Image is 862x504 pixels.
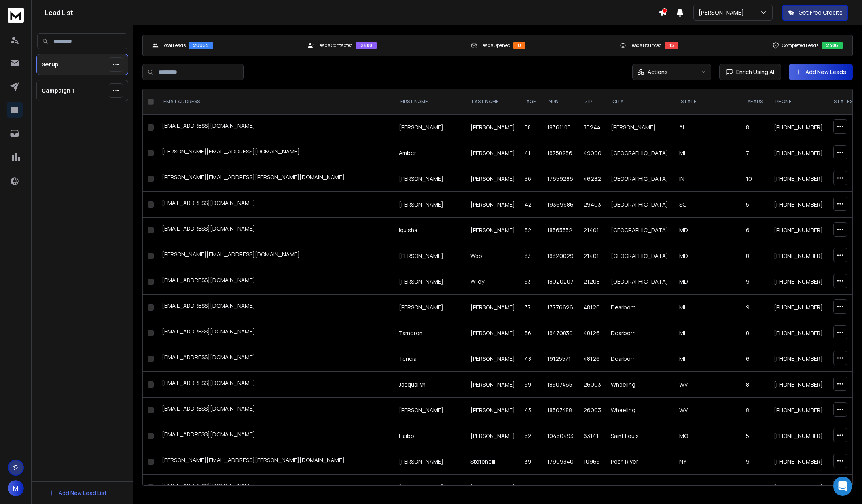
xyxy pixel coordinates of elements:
div: [PERSON_NAME][EMAIL_ADDRESS][DOMAIN_NAME] [162,148,389,159]
td: 18320029 [542,243,579,269]
div: [EMAIL_ADDRESS][DOMAIN_NAME] [162,122,389,133]
div: [PERSON_NAME][EMAIL_ADDRESS][DOMAIN_NAME] [162,250,389,261]
td: 1 [828,218,859,243]
td: [PERSON_NAME] [466,320,520,346]
th: FIRST NAME [394,89,466,115]
td: 48126 [579,320,606,346]
td: [PERSON_NAME] [466,372,520,398]
p: Actions [648,68,668,76]
td: 18020207 [542,269,579,295]
td: 18470839 [542,320,579,346]
p: Setup [42,61,59,68]
td: [PHONE_NUMBER] [769,192,828,218]
a: Add New Leads [795,68,846,76]
th: zip [579,89,606,115]
td: [GEOGRAPHIC_DATA] [606,269,674,295]
td: 8 [741,243,769,269]
td: Dearborn [606,295,674,320]
div: [EMAIL_ADDRESS][DOMAIN_NAME] [162,379,389,390]
td: 1 [828,115,859,140]
div: [EMAIL_ADDRESS][DOMAIN_NAME] [162,430,389,441]
td: 1 [828,449,859,475]
p: Leads Bounced [629,42,662,49]
td: [PHONE_NUMBER] [769,166,828,192]
td: [PHONE_NUMBER] [769,140,828,166]
td: 1 [828,372,859,398]
button: Add New Lead List [42,485,113,501]
td: 18758236 [542,140,579,166]
td: [PERSON_NAME] [394,398,466,423]
td: 1 [828,398,859,423]
td: 52 [520,423,542,449]
td: Iquisha [394,218,466,243]
td: Wiley [466,269,520,295]
td: [PHONE_NUMBER] [769,243,828,269]
td: 63141 [579,423,606,449]
td: 1 [828,140,859,166]
div: [PERSON_NAME][EMAIL_ADDRESS][PERSON_NAME][DOMAIN_NAME] [162,173,389,184]
th: age [520,89,542,115]
td: 1 [828,166,859,192]
td: 36 [520,166,542,192]
td: 1 [828,346,859,372]
td: 31904 [579,475,606,500]
th: EMAIL ADDRESS [157,89,394,115]
div: 20999 [189,42,213,49]
td: 7 [741,140,769,166]
td: 18507465 [542,372,579,398]
td: 10 [741,166,769,192]
div: [EMAIL_ADDRESS][DOMAIN_NAME] [162,225,389,236]
button: Get Free Credits [782,5,848,21]
td: [PHONE_NUMBER] [769,398,828,423]
td: 26003 [579,398,606,423]
td: [GEOGRAPHIC_DATA] [606,166,674,192]
div: 2486 [822,42,843,49]
td: SC [674,192,741,218]
td: [PHONE_NUMBER] [769,449,828,475]
button: Enrich Using AI [719,64,781,80]
td: 17776626 [542,295,579,320]
td: 17659286 [542,166,579,192]
td: MD [674,269,741,295]
span: M [8,480,24,496]
td: 10965 [579,449,606,475]
td: [PERSON_NAME] [466,115,520,140]
p: Completed Leads [782,42,818,49]
td: 21208 [579,269,606,295]
td: [PERSON_NAME] [394,295,466,320]
p: [PERSON_NAME] [699,9,747,17]
td: 46282 [579,166,606,192]
td: [PERSON_NAME] [394,192,466,218]
td: 5 [741,192,769,218]
td: [PERSON_NAME] [466,475,520,500]
td: 17909340 [542,449,579,475]
td: 48126 [579,346,606,372]
td: [PHONE_NUMBER] [769,269,828,295]
td: 18361105 [542,115,579,140]
td: 8 [741,115,769,140]
td: 18507488 [542,398,579,423]
td: 29403 [579,192,606,218]
div: [PERSON_NAME][EMAIL_ADDRESS][PERSON_NAME][DOMAIN_NAME] [162,456,389,467]
button: Add New Leads [789,64,853,80]
td: 9 [741,449,769,475]
td: 42 [520,192,542,218]
td: Woo [466,243,520,269]
td: 1 [828,475,859,500]
td: [PERSON_NAME] [466,192,520,218]
td: Dearborn [606,346,674,372]
td: MI [674,140,741,166]
td: [PERSON_NAME] [606,115,674,140]
td: [PHONE_NUMBER] [769,320,828,346]
div: [EMAIL_ADDRESS][DOMAIN_NAME] [162,199,389,210]
td: MD [674,218,741,243]
p: Leads Contacted [317,42,353,49]
td: [GEOGRAPHIC_DATA] [606,192,674,218]
td: 6 [741,346,769,372]
td: 33 [520,243,542,269]
td: 58 [520,115,542,140]
td: AL [674,115,741,140]
div: [EMAIL_ADDRESS][DOMAIN_NAME] [162,405,389,416]
td: 36 [520,320,542,346]
td: [PERSON_NAME] [466,423,520,449]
